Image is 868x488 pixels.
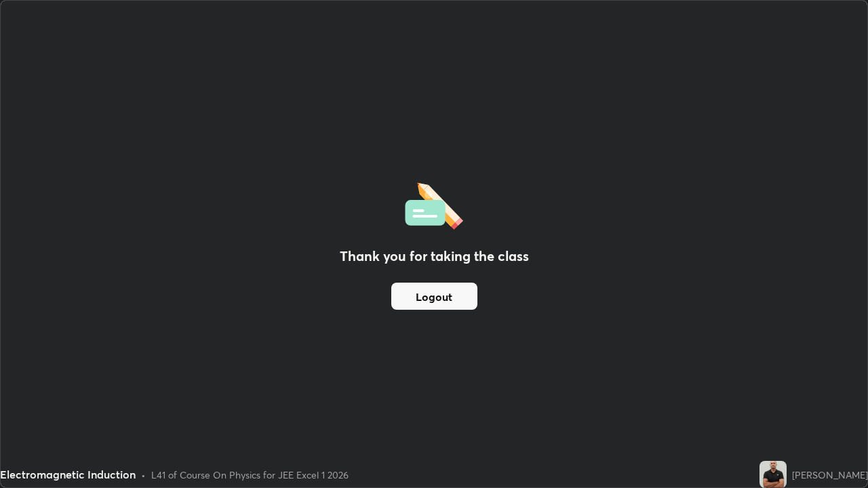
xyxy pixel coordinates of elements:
h2: Thank you for taking the class [340,246,529,266]
div: • [141,468,146,482]
div: [PERSON_NAME] [792,468,868,482]
div: L41 of Course On Physics for JEE Excel 1 2026 [151,468,349,482]
img: a183ceb4c4e046f7af72081f627da574.jpg [759,461,787,488]
img: offlineFeedback.1438e8b3.svg [405,178,463,230]
button: Logout [391,283,477,310]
